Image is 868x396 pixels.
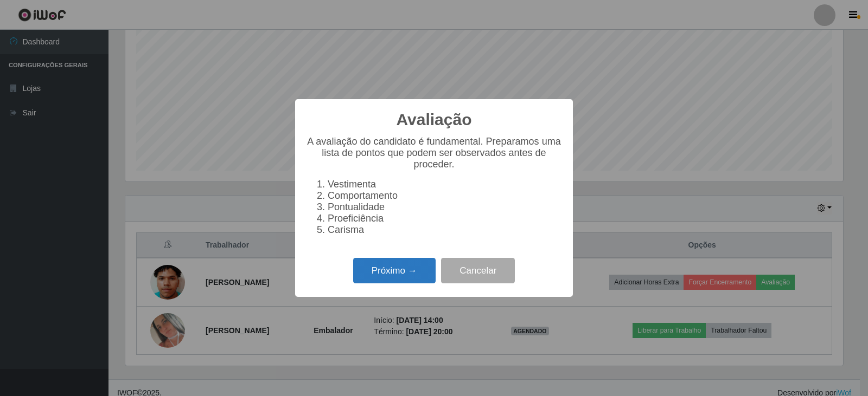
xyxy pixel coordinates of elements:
[353,258,436,283] button: Próximo →
[328,202,562,213] li: Pontualidade
[328,224,562,236] li: Carisma
[306,136,562,170] p: A avaliação do candidato é fundamental. Preparamos uma lista de pontos que podem ser observados a...
[328,190,562,202] li: Comportamento
[397,110,472,129] h2: Avaliação
[328,179,562,190] li: Vestimenta
[328,213,562,224] li: Proeficiência
[441,258,515,283] button: Cancelar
